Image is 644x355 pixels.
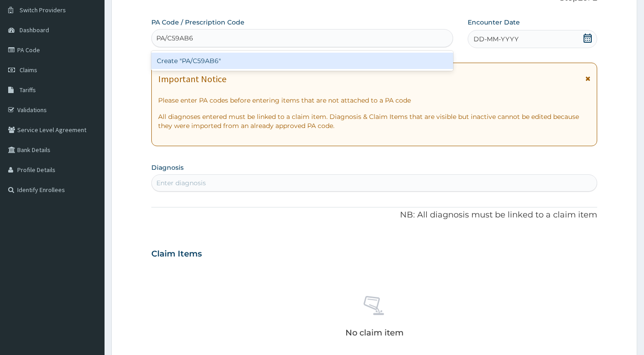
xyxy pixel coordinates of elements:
[20,6,66,14] span: Switch Providers
[158,96,591,105] p: Please enter PA codes before entering items that are not attached to a PA code
[151,209,598,221] p: NB: All diagnosis must be linked to a claim item
[20,26,49,34] span: Dashboard
[158,74,226,84] h1: Important Notice
[468,18,520,27] label: Encounter Date
[20,66,37,74] span: Claims
[474,35,519,44] span: DD-MM-YYYY
[151,163,184,172] label: Diagnosis
[158,112,591,130] p: All diagnoses entered must be linked to a claim item. Diagnosis & Claim Items that are visible bu...
[151,18,245,27] label: PA Code / Prescription Code
[156,178,206,187] div: Enter diagnosis
[345,328,404,337] p: No claim item
[20,86,36,94] span: Tariffs
[151,53,454,69] div: Create "PA/C59AB6"
[151,249,202,259] h3: Claim Items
